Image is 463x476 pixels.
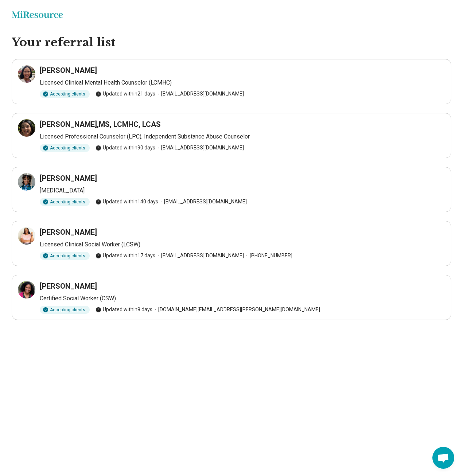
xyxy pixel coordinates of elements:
[40,306,90,314] div: Accepting clients
[40,240,445,249] p: Licensed Clinical Social Worker (LCSW)
[96,144,155,152] span: Updated within 90 days
[96,306,152,313] span: Updated within 8 days
[40,186,445,195] p: [MEDICAL_DATA]
[40,144,90,152] div: Accepting clients
[96,198,158,206] span: Updated within 140 days
[40,198,90,206] div: Accepting clients
[40,252,90,260] div: Accepting clients
[40,90,90,98] div: Accepting clients
[155,90,244,98] span: [EMAIL_ADDRESS][DOMAIN_NAME]
[40,78,445,87] p: Licensed Clinical Mental Health Counselor (LCMHC)
[40,65,97,75] h3: [PERSON_NAME]
[158,198,247,206] span: [EMAIL_ADDRESS][DOMAIN_NAME]
[12,35,451,50] h1: Your referral list
[40,294,445,303] p: Certified Social Worker (CSW)
[155,252,244,260] span: [EMAIL_ADDRESS][DOMAIN_NAME]
[40,227,97,237] h3: [PERSON_NAME]
[152,306,320,313] span: [DOMAIN_NAME][EMAIL_ADDRESS][PERSON_NAME][DOMAIN_NAME]
[40,132,445,141] p: Licensed Professional Counselor (LPC), Independent Substance Abuse Counselor
[40,119,161,129] h3: [PERSON_NAME],MS, LCMHC, LCAS
[432,447,454,469] div: Open chat
[96,252,155,260] span: Updated within 17 days
[40,173,97,183] h3: [PERSON_NAME]
[96,90,155,98] span: Updated within 21 days
[40,281,97,291] h3: [PERSON_NAME]
[244,252,292,260] span: [PHONE_NUMBER]
[155,144,244,152] span: [EMAIL_ADDRESS][DOMAIN_NAME]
